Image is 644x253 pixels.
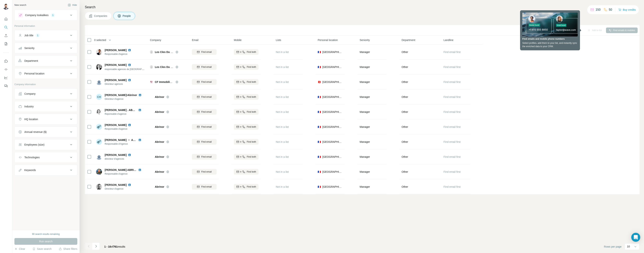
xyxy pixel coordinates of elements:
span: Manager [360,140,370,143]
span: Not in a list [276,51,289,54]
span: [PERSON_NAME]•Abrinor [105,93,137,97]
span: [GEOGRAPHIC_DATA] [322,110,342,114]
span: 🇫🇷 [318,170,321,174]
span: Find both [247,50,256,54]
span: Not in a list [276,95,289,98]
span: Responsable d'agence [105,127,136,131]
button: Find email [192,139,217,145]
p: 150 [596,7,601,12]
span: [PERSON_NAME] [105,63,127,67]
button: Company [15,89,77,98]
span: Not in a list [276,65,289,68]
span: Manager [360,65,370,68]
img: LinkedIn logo [128,63,131,66]
button: Find both [234,169,259,175]
img: Avatar [96,154,102,160]
span: 🇫🇷 [318,185,321,189]
span: Manager [360,155,370,158]
button: Dashboard [3,74,9,81]
button: Annual revenue ($) [15,127,77,136]
button: Find email [192,109,217,115]
button: Share filters [59,247,77,251]
span: Abrinor [155,110,164,114]
button: HQ location [15,115,77,124]
button: Department [15,56,77,65]
span: CF Immobilier Compagnie Foncière SA [155,80,203,83]
img: Logo of Abrinor [150,125,153,128]
span: 1 - 10 [104,245,111,248]
img: LinkedIn logo [128,183,131,186]
img: Avatar [96,79,102,85]
span: Other [402,140,408,144]
img: Avatar [96,139,102,145]
div: Employees (size) [24,143,44,147]
span: Find email first [443,65,461,68]
span: Find email first [443,125,461,128]
span: results [104,245,125,248]
span: Personal location [318,38,338,42]
button: Search [3,24,9,31]
span: People [123,14,131,18]
span: Find email first [443,110,461,113]
button: Personal location [15,69,77,78]
span: Find email [201,170,212,173]
div: Seniority [24,46,34,50]
div: Open Intercom Messenger [631,233,640,242]
img: Avatar [96,64,102,70]
span: Companies [94,14,108,18]
button: Find both [234,109,259,115]
img: LinkedIn logo [139,94,142,97]
span: Manager [360,80,370,83]
span: Other [402,50,408,54]
span: Find email [201,185,212,188]
span: Not in a list [276,140,289,143]
span: Find email first [443,51,461,54]
button: Hide [65,2,80,8]
span: Find email first [443,170,461,173]
button: Navigate to next page [92,243,100,250]
span: Find email first [443,155,461,158]
span: Directeur agences [105,82,136,86]
span: 761 [113,245,118,248]
span: [PERSON_NAME] ABRINOR Immobilier [105,168,154,171]
button: Use Surfe API [3,66,9,73]
span: Abrinor [155,125,164,129]
span: Directeur d'agence [105,187,136,190]
span: Abrinor [155,155,164,159]
button: Find both [234,49,259,55]
span: Find both [247,125,256,129]
span: Mobile [234,38,241,42]
button: Find email [192,49,217,55]
span: [PERSON_NAME] . ABRINOR [105,109,141,112]
div: HQ location [24,117,38,121]
span: Not in a list [276,80,289,83]
span: Landline [443,38,453,42]
img: LinkedIn logo [128,79,131,82]
span: Manager [360,125,370,128]
p: Personal information [14,24,77,28]
span: Responsable d’agence [105,172,146,176]
span: Find both [247,185,256,188]
span: 0 selected [94,38,106,42]
span: Other [402,125,408,129]
span: Manager [360,110,370,113]
p: 50 [609,7,612,12]
img: LinkedIn logo [138,168,141,171]
span: [GEOGRAPHIC_DATA] [322,170,342,174]
span: [GEOGRAPHIC_DATA] [322,80,342,84]
span: Not in a list [276,110,289,113]
span: Other [402,155,408,159]
span: Find email [201,110,212,114]
img: Avatar [96,109,102,115]
img: Avatar [96,124,102,130]
span: Find both [247,170,256,173]
span: 🇨🇭 [318,80,321,84]
span: [PERSON_NAME] [105,48,127,52]
span: [GEOGRAPHIC_DATA] [322,185,342,189]
img: Avatar [3,4,9,10]
span: Reponsable d’agence [105,112,146,116]
button: Job title1 [15,31,77,40]
img: Avatar [96,49,102,55]
span: Company [150,38,161,42]
button: Feedback [3,83,9,89]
